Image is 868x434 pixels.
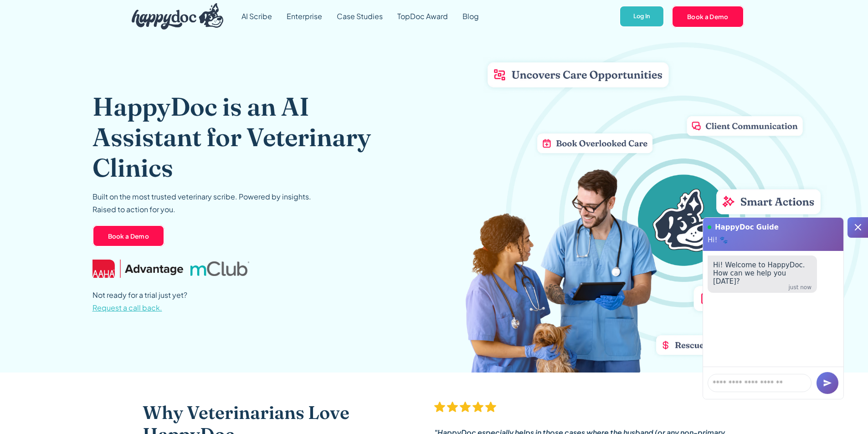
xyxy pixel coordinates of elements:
span: Request a call back. [92,303,162,312]
img: HappyDoc Logo: A happy dog with his ear up, listening. [132,3,224,30]
h1: HappyDoc is an AI Assistant for Veterinary Clinics [92,91,400,183]
a: Book a Demo [672,5,744,27]
a: Book a Demo [92,225,165,247]
img: mclub logo [190,261,249,276]
p: Not ready for a trial just yet? [92,289,187,314]
a: Log In [619,5,664,28]
a: home [124,1,224,32]
img: AAHA Advantage logo [92,260,184,278]
p: Built on the most trusted veterinary scribe. Powered by insights. Raised to action for you. [92,190,311,216]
